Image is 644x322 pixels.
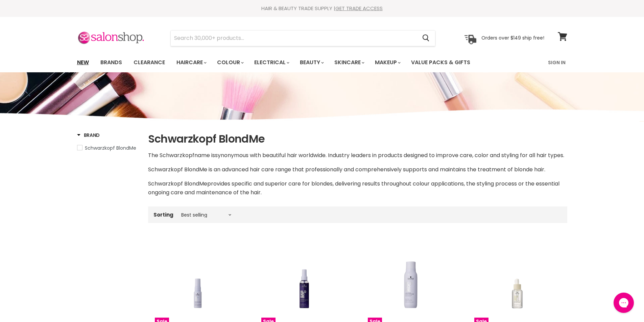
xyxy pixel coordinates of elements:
[128,55,170,70] a: Clearance
[77,144,140,152] a: Schwarzkopf BlondMe
[95,55,127,70] a: Brands
[481,35,544,41] p: Orders over $149 ship free!
[69,53,576,72] nav: Main
[406,55,475,70] a: Value Packs & Gifts
[171,55,211,70] a: Haircare
[329,55,368,70] a: Skincare
[148,180,207,188] span: Schwarzkopf BlondMe
[249,55,293,70] a: Electrical
[417,30,435,46] button: Search
[368,250,454,315] img: Schwarzkopf Professional BlondMe Bond Repair Purple Conditioner
[72,53,510,72] ul: Main menu
[261,250,348,315] img: Schwarzkopf Professional BlondMe Bond Repair Purple Toning Conditioner Spray
[472,151,564,159] span: , color and styling for all hair types.
[148,179,567,197] p: provides specific and superior care for blondes, delivering results throughout colour application...
[148,165,567,174] p: Schwarzkopf BlondMe is an advanced hair care range that professionally and comprehensively suppor...
[295,55,328,70] a: Beauty
[171,30,417,46] input: Search
[474,250,560,315] img: Schwarzkopf Professional BlondMe Bondfinity Deep Repair Oil
[215,151,472,159] span: synonymous with beautiful hair worldwide. Industry leaders in products designed to improve care
[544,55,570,70] a: Sign In
[610,290,637,315] iframe: Gorgias live chat messenger
[170,30,435,46] form: Product
[85,145,136,151] span: Schwarzkopf BlondMe
[194,151,215,159] span: name is
[212,55,248,70] a: Colour
[155,250,241,315] img: Schwarzkopf Professional BlondMe Purple Toning Drops - Ice
[335,5,383,12] a: GET TRADE ACCESS
[77,132,100,139] h3: Brand
[370,55,405,70] a: Makeup
[153,212,173,218] label: Sorting
[148,151,567,160] p: The Schwarzkopf
[69,5,576,12] div: HAIR & BEAUTY TRADE SUPPLY |
[72,55,94,70] a: New
[148,132,567,146] h1: Schwarzkopf BlondMe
